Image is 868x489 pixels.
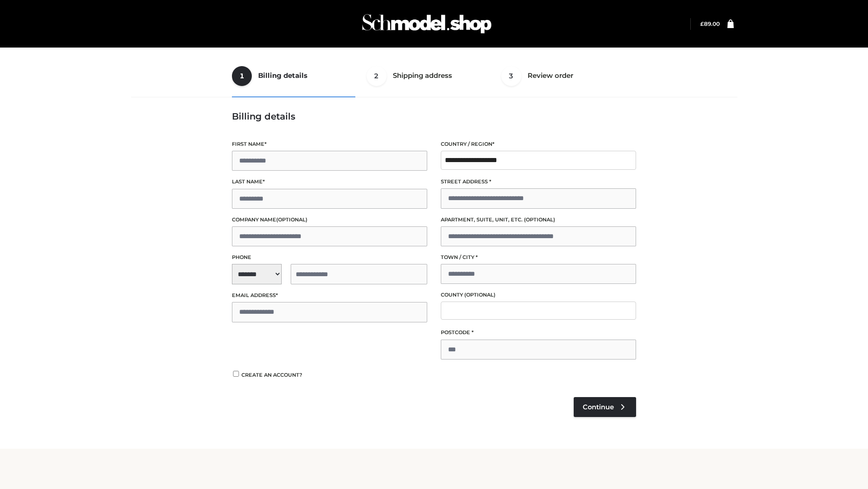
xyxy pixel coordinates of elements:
[441,140,636,149] label: Country / Region
[241,372,302,378] span: Create an account?
[232,371,240,377] input: Create an account?
[441,253,636,262] label: Town / City
[232,111,636,122] h3: Billing details
[232,216,427,224] label: Company name
[464,292,495,298] span: (optional)
[441,291,636,299] label: County
[574,397,636,417] a: Continue
[232,253,427,262] label: Phone
[359,6,495,42] img: Schmodel Admin 964
[276,216,307,223] span: (optional)
[583,403,614,411] span: Continue
[524,216,555,223] span: (optional)
[700,20,704,27] span: £
[232,140,427,149] label: First name
[700,20,720,27] bdi: 89.00
[700,20,720,27] a: £89.00
[232,291,427,300] label: Email address
[441,328,636,337] label: Postcode
[441,216,636,224] label: Apartment, suite, unit, etc.
[232,177,427,186] label: Last name
[441,177,636,186] label: Street address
